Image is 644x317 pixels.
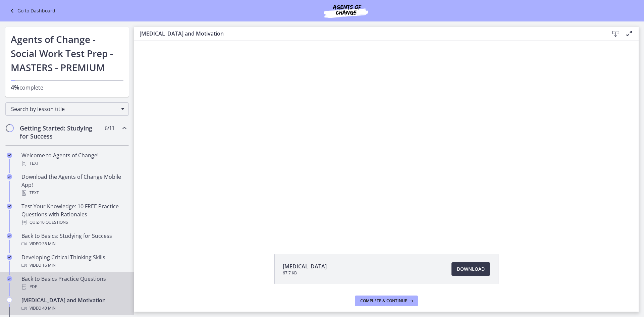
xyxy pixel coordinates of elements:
[283,270,327,276] span: 67.7 KB
[39,218,68,226] span: · 10 Questions
[5,102,129,116] div: Search by lesson title
[41,304,56,312] span: · 40 min
[20,124,102,140] h2: Getting Started: Studying for Success
[21,283,126,291] div: PDF
[7,276,12,281] i: Completed
[7,174,12,179] i: Completed
[21,232,126,248] div: Back to Basics: Studying for Success
[134,41,639,239] iframe: Video Lesson
[21,261,126,269] div: Video
[7,255,12,260] i: Completed
[21,218,126,226] div: Quiz
[41,261,56,269] span: · 16 min
[7,233,12,239] i: Completed
[11,32,123,74] h1: Agents of Change - Social Work Test Prep - MASTERS - PREMIUM
[355,296,418,306] button: Complete & continue
[7,204,12,209] i: Completed
[360,298,407,304] span: Complete & continue
[283,262,327,270] span: [MEDICAL_DATA]
[21,240,126,248] div: Video
[21,296,126,312] div: [MEDICAL_DATA] and Motivation
[21,202,126,226] div: Test Your Knowledge: 10 FREE Practice Questions with Rationales
[21,275,126,291] div: Back to Basics Practice Questions
[457,265,485,273] span: Download
[21,253,126,269] div: Developing Critical Thinking Skills
[105,124,114,132] span: 6 / 11
[21,151,126,167] div: Welcome to Agents of Change!
[8,7,55,15] a: Go to Dashboard
[41,240,56,248] span: · 35 min
[21,189,126,197] div: Text
[11,83,19,91] span: 4%
[140,30,598,38] h3: [MEDICAL_DATA] and Motivation
[11,105,118,113] span: Search by lesson title
[451,262,490,276] a: Download
[11,83,123,92] p: complete
[7,153,12,158] i: Completed
[306,3,386,19] img: Agents of Change
[21,173,126,197] div: Download the Agents of Change Mobile App!
[21,159,126,167] div: Text
[21,304,126,312] div: Video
